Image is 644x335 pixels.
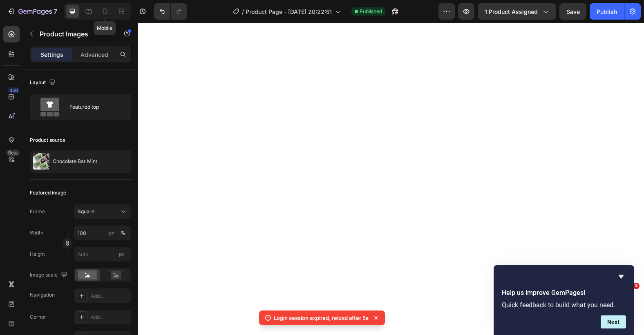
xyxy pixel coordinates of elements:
button: 7 [3,3,61,20]
label: Height [30,250,45,258]
button: Hide survey [616,272,626,281]
button: 1 product assigned [478,3,556,20]
div: Undo/Redo [154,3,187,20]
div: Product source [30,136,65,144]
div: Add... [91,314,129,321]
span: Product Page - [DATE] 20:22:51 [246,7,332,16]
span: Square [78,208,94,215]
p: Login session expired, reload after 5s [274,314,369,322]
img: product feature img [33,153,49,170]
div: Beta [6,150,20,156]
div: Corner [30,313,46,321]
p: 7 [54,7,57,16]
button: px [118,228,128,238]
div: Image scale [30,270,69,281]
div: Add... [91,293,129,300]
div: Layout [30,77,57,88]
span: Published [360,8,382,15]
div: 450 [8,87,20,94]
iframe: Design area [138,23,644,335]
button: Publish [590,3,624,20]
p: Chocolate Bar Mint [53,159,97,164]
div: Help us improve GemPages! [502,272,626,328]
h2: Help us improve GemPages! [502,288,626,298]
p: Advanced [80,50,108,59]
div: px [109,229,114,237]
button: Square [74,204,131,219]
span: 1 product assigned [485,7,538,16]
span: 3 [633,283,640,289]
div: Featured top [69,98,119,116]
label: Width [30,229,43,237]
span: px [119,251,125,257]
div: % [121,229,125,237]
span: Save [566,8,580,15]
p: Quick feedback to build what you need. [502,301,626,309]
input: px% [74,226,131,240]
p: Product Images [40,29,109,39]
span: / [242,7,244,16]
button: % [107,228,116,238]
div: Publish [597,7,617,16]
p: Settings [40,50,63,59]
div: Featured image [30,189,66,197]
button: Save [559,3,586,20]
label: Frame [30,208,45,215]
button: Next question [601,315,626,328]
div: Navigation [30,291,55,299]
input: px [74,247,131,261]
